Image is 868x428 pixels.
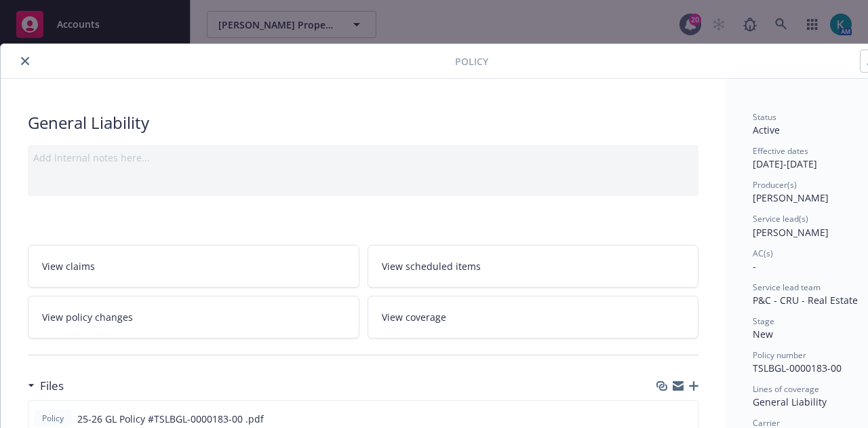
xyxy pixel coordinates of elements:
span: Effective dates [753,145,808,157]
button: preview file [680,412,692,426]
span: Service lead team [753,281,821,293]
span: Policy number [753,349,806,361]
span: Active [753,123,780,136]
span: 25-26 GL Policy #TSLBGL-0000183-00 .pdf [77,412,264,426]
button: download file [658,412,669,426]
span: View policy changes [42,310,133,324]
span: Policy [455,54,488,69]
span: Stage [753,315,774,327]
span: [PERSON_NAME] [753,226,829,239]
span: View scheduled items [382,259,481,273]
span: New [753,328,773,341]
span: Service lead(s) [753,213,808,225]
span: [PERSON_NAME] [753,191,829,204]
div: Add internal notes here... [33,151,693,165]
h3: Files [40,377,64,395]
span: Status [753,111,776,123]
span: View coverage [382,310,446,324]
div: General Liability [28,111,698,134]
div: Files [28,377,64,395]
a: View claims [28,245,359,288]
span: View claims [42,259,95,273]
a: View coverage [368,296,699,338]
span: P&C - CRU - Real Estate [753,294,858,307]
a: View scheduled items [368,245,699,288]
span: Producer(s) [753,179,797,191]
span: - [753,260,756,273]
button: close [17,53,33,69]
span: Policy [39,412,66,425]
a: View policy changes [28,296,359,338]
span: TSLBGL-0000183-00 [753,362,842,374]
span: AC(s) [753,248,773,259]
span: Lines of coverage [753,383,819,395]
